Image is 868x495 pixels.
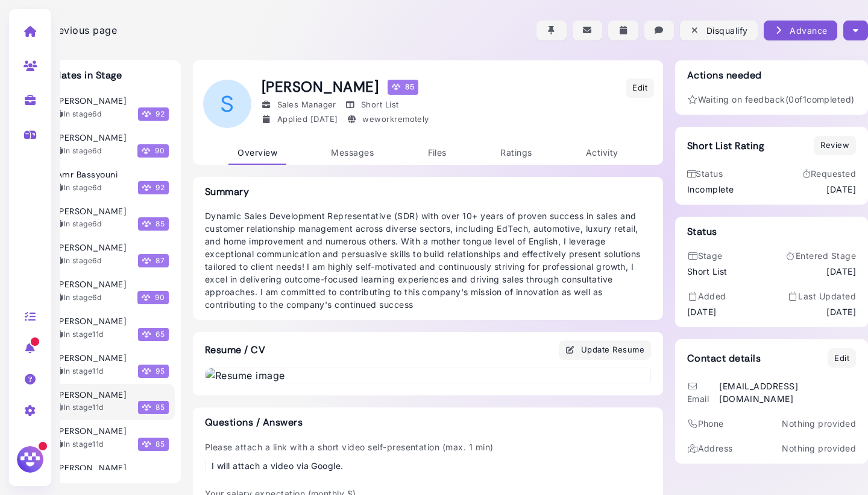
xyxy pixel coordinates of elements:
span: Overview [237,147,277,158]
button: Update Resume [559,340,652,360]
div: Disqualify [690,24,747,37]
h1: [PERSON_NAME] [262,78,429,96]
div: Applied [262,113,338,126]
time: 2025-08-18T14:27:09.572Z [92,293,101,302]
a: Previous page [18,18,117,42]
time: Aug 13, 2025 [826,183,856,196]
div: In stage [57,145,101,156]
h3: Actions needed [687,69,762,81]
div: Edit [834,353,849,365]
div: Requested [803,167,856,180]
time: [DATE] [687,305,717,318]
time: 2025-08-13T19:18:36.427Z [92,439,103,449]
span: 85 [138,401,169,414]
h3: Short List Rating [687,140,764,152]
img: Megan Score [142,403,151,412]
a: Files [419,141,456,165]
div: Short List [345,99,399,111]
div: In stage [57,182,101,193]
button: Review [814,136,856,155]
time: 2025-08-13T19:27:57.114Z [92,366,103,375]
span: Files [428,147,447,158]
time: Aug 13, 2025 [826,265,856,278]
div: Last Updated [788,290,856,302]
time: 2025-08-18T14:35:20.806Z [92,146,101,155]
img: Megan Score [142,367,151,375]
div: Update Resume [565,343,645,356]
time: 2025-08-18T14:29:15.414Z [92,219,101,228]
button: Edit [828,348,856,368]
img: Megan Score [142,257,151,265]
img: Megan Score [142,147,150,155]
img: Megan Score [142,184,151,192]
div: I will attach a video via Google. [212,459,494,472]
a: Messages [322,141,383,165]
span: 90 [137,144,169,158]
button: Disqualify [680,21,757,40]
h3: [PERSON_NAME] [57,390,126,400]
h3: [PERSON_NAME] [57,243,126,253]
span: Activity [586,147,618,158]
span: 95 [138,365,169,378]
div: Phone [687,417,724,430]
time: 2025-08-18T14:28:01.153Z [92,256,101,265]
div: Incomplete [687,183,734,196]
div: Email [687,380,716,405]
h3: Candidates in Stage [27,69,122,81]
div: weworkremotely [347,113,429,126]
div: Address [687,442,733,455]
span: 65 [138,328,169,341]
a: Activity [577,141,627,165]
div: Short List [687,265,728,278]
h3: [PERSON_NAME] [57,279,126,290]
time: 2025-08-13T19:29:53.324Z [92,330,103,339]
img: Resume image [206,368,650,383]
div: Entered Stage [785,249,856,262]
time: [DATE] [826,305,856,318]
span: 90 [137,291,169,304]
a: Ratings [491,141,541,165]
p: Dynamic Sales Development Representative (SDR) with over 10+ years of proven success in sales and... [205,209,651,311]
p: Nothing provided [782,417,856,430]
span: Ratings [500,147,532,158]
p: Nothing provided [782,442,856,455]
div: Advance [773,24,828,37]
span: 92 [138,107,169,121]
h3: Summary [205,186,651,197]
img: Megan [15,444,45,474]
span: 85 [138,217,169,231]
h3: [PERSON_NAME] [57,133,126,143]
h3: [PERSON_NAME] [57,463,126,473]
img: Megan Score [142,330,151,339]
div: Added [687,290,726,302]
h3: [PERSON_NAME] [57,96,126,106]
h3: [PERSON_NAME] [57,353,126,363]
h3: Amr Bassyouni [57,170,118,180]
button: Advance [764,21,837,40]
div: Status [687,167,734,180]
img: Megan Score [142,110,151,118]
h3: Contact details [687,353,761,364]
img: Megan Score [392,83,400,91]
div: In stage [57,439,104,450]
span: 87 [138,254,169,267]
time: 2025-08-13T19:21:22.931Z [92,403,103,412]
time: Aug 13, 2025 [310,114,338,124]
h3: [PERSON_NAME] [57,206,126,217]
div: In stage [57,402,104,413]
h3: [PERSON_NAME] [57,426,126,436]
time: 2025-08-18T14:31:01.393Z [92,183,101,192]
a: Overview [228,141,286,165]
div: [EMAIL_ADDRESS][DOMAIN_NAME] [719,380,856,405]
div: Sales Manager [262,99,336,111]
div: Stage [687,249,728,262]
div: Please attach a link with a short video self-presentation (max. 1 min) [205,441,494,472]
div: In stage [57,292,101,303]
div: In stage [57,109,101,120]
div: In stage [57,219,101,229]
div: In stage [57,255,101,266]
span: 85 [138,438,169,451]
img: Megan Score [142,293,150,302]
h3: Status [687,226,717,237]
span: 92 [138,181,169,194]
